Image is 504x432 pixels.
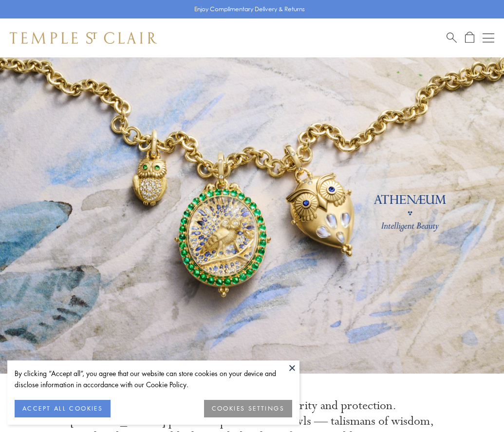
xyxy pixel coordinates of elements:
[447,32,457,44] a: Search
[483,32,494,44] button: Open navigation
[10,32,157,44] img: Temple St. Clair
[204,400,292,417] button: COOKIES SETTINGS
[194,4,305,14] p: Enjoy Complimentary Delivery & Returns
[15,368,292,390] div: By clicking “Accept all”, you agree that our website can store cookies on your device and disclos...
[465,32,474,44] a: Open Shopping Bag
[15,400,111,417] button: ACCEPT ALL COOKIES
